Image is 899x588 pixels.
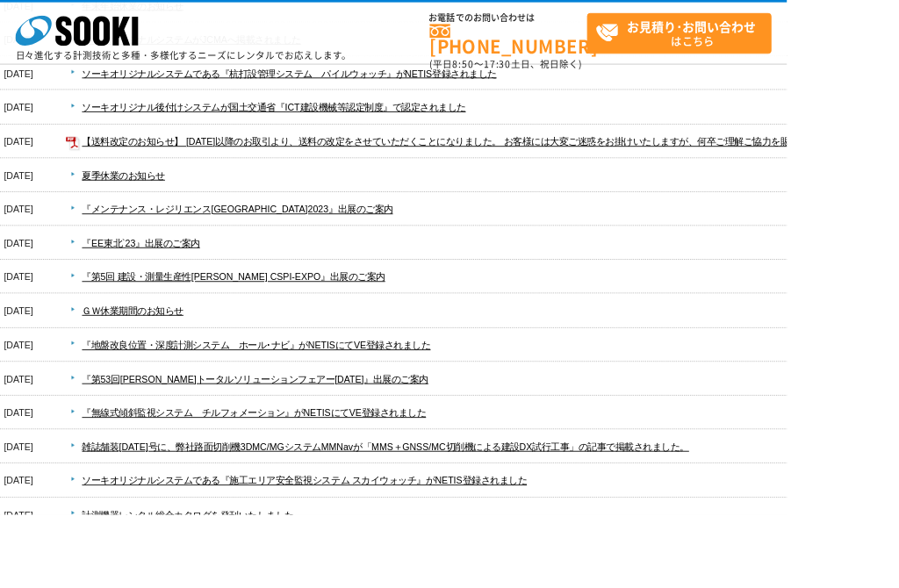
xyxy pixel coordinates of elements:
dt: [DATE] [4,104,38,133]
a: 『メンテナンス・レジリエンス[GEOGRAPHIC_DATA]2023』出展のご案内 [94,233,449,246]
span: 8:50 [517,65,542,81]
dt: [DATE] [4,336,38,366]
dt: [DATE] [4,414,38,444]
a: 『無線式傾斜監視システム チルフォメーション』がNETISにてVE登録されました [94,466,487,478]
dt: [DATE] [4,143,38,173]
a: ソーキオリジナルシステムである『杭打設管理システム パイルウォッチ』がNETIS登録されました [94,78,568,90]
a: 『地盤改良位置・深度計測システム ホール･ナビ』がNETISにてVE登録されました [94,389,493,401]
dt: [DATE] [4,259,38,289]
dt: [DATE] [4,220,38,250]
a: お見積り･お問い合わせはこちら [671,15,881,61]
span: (平日 ～ 土日、祝日除く) [491,65,665,81]
a: 夏季休業のお知らせ [94,195,189,207]
a: 『EE東北`23』出展のご案内 [94,272,229,284]
dt: [DATE] [4,182,38,212]
strong: お見積り･お問い合わせ [716,19,864,40]
span: 17:30 [552,65,584,81]
span: はこちら [680,16,881,60]
a: 『第53回[PERSON_NAME]トータルソリューションフェアー[DATE]』出展のご案内 [94,427,490,440]
a: 雑誌舗装[DATE]号に、弊社路面切削機3DMC/MGシステムMMNavが「MMS＋GNSS/MC切削機による建設DX試行工事」の記事で掲載されました。 [94,505,788,517]
dt: [DATE] [4,376,38,405]
a: 『第5回 建設・測量生産性[PERSON_NAME] CSPI-EXPO』出展のご案内 [94,311,441,323]
a: [PHONE_NUMBER] [491,27,671,63]
dt: [DATE] [4,453,38,483]
a: ＧＷ休業期間のお知らせ [94,349,210,362]
dt: [DATE] [4,491,38,521]
p: 日々進化する計測技術と多種・多様化するニーズにレンタルでお応えします。 [18,57,402,68]
a: ソーキオリジナルシステムである『施工エリア安全監視システム スカイウォッチ』がNETIS登録されました [94,543,602,556]
dt: [DATE] [4,298,38,327]
dt: [DATE] [4,530,38,560]
span: お電話でのお問い合わせは [491,15,671,25]
a: ソーキオリジナル後付けシステムが国土交通省『ICT建設機械等認定制度』で認定されました [94,117,532,129]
